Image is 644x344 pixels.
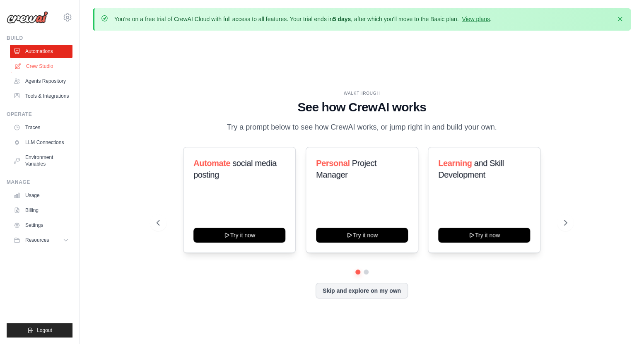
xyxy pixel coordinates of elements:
[114,15,492,23] p: You're on a free trial of CrewAI Cloud with full access to all features. Your trial ends in , aft...
[7,111,72,118] div: Operate
[316,159,376,179] span: Project Manager
[25,237,49,243] span: Resources
[7,323,72,337] button: Logout
[7,35,72,41] div: Build
[193,228,285,243] button: Try it now
[438,228,530,243] button: Try it now
[10,121,72,134] a: Traces
[10,204,72,217] a: Billing
[11,60,73,73] a: Crew Studio
[223,121,501,133] p: Try a prompt below to see how CrewAI works, or jump right in and build your own.
[7,11,48,24] img: Logo
[333,16,351,22] strong: 5 days
[193,159,277,179] span: social media posting
[10,45,72,58] a: Automations
[438,159,472,168] span: Learning
[10,151,72,171] a: Environment Variables
[10,136,72,149] a: LLM Connections
[10,233,72,247] button: Resources
[462,16,490,22] a: View plans
[10,189,72,202] a: Usage
[316,283,408,298] button: Skip and explore on my own
[157,100,567,115] h1: See how CrewAI works
[10,219,72,232] a: Settings
[7,179,72,185] div: Manage
[193,159,230,168] span: Automate
[316,228,408,243] button: Try it now
[438,159,504,179] span: and Skill Development
[10,89,72,103] a: Tools & Integrations
[157,90,567,96] div: WALKTHROUGH
[37,327,52,334] span: Logout
[10,75,72,88] a: Agents Repository
[316,159,350,168] span: Personal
